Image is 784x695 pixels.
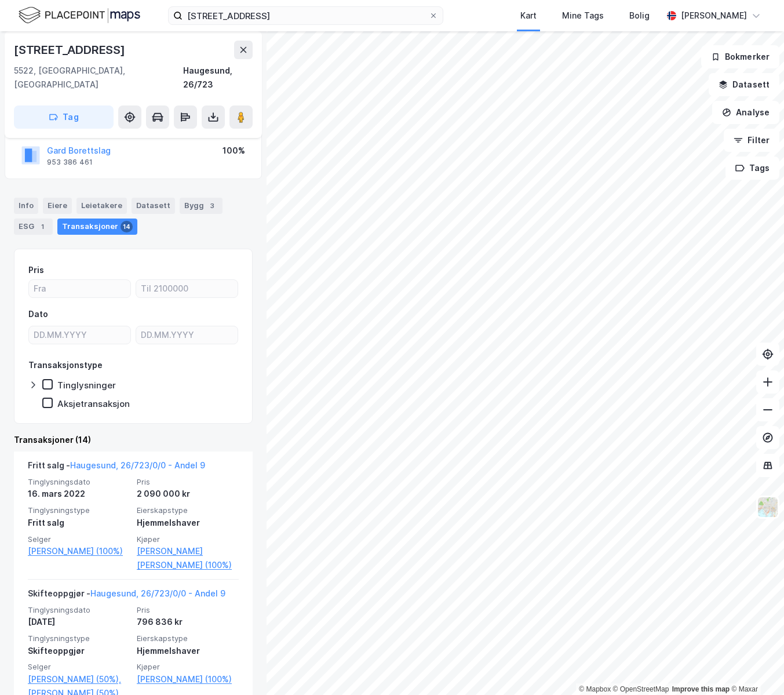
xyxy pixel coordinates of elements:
div: 2 090 000 kr [137,487,239,501]
div: Leietakere [76,198,127,214]
div: Kart [520,9,537,23]
a: OpenStreetMap [613,685,669,693]
input: Søk på adresse, matrikkel, gårdeiere, leietakere eller personer [183,7,429,24]
button: Tags [725,157,779,180]
div: [STREET_ADDRESS] [14,41,127,59]
a: [PERSON_NAME] (50%), [28,672,130,686]
a: [PERSON_NAME] (100%) [28,544,130,558]
div: Dato [28,307,48,321]
div: 100% [223,144,245,158]
button: Tag [14,105,114,129]
a: [PERSON_NAME] [PERSON_NAME] (100%) [137,544,239,572]
div: 16. mars 2022 [28,487,130,501]
span: Pris [137,605,239,615]
input: DD.MM.YYYY [136,326,238,344]
div: Transaksjoner (14) [14,433,253,447]
span: Kjøper [137,662,239,672]
span: Pris [137,477,239,487]
div: Bolig [629,9,650,23]
div: Mine Tags [562,9,604,23]
button: Bokmerker [701,45,779,68]
a: Haugesund, 26/723/0/0 - Andel 9 [90,588,225,598]
input: Til 2100000 [136,280,238,297]
input: Fra [29,280,130,297]
div: Pris [28,263,44,277]
div: 14 [121,221,133,232]
a: [PERSON_NAME] (100%) [137,672,239,686]
div: Hjemmelshaver [137,644,239,658]
a: Improve this map [672,685,730,693]
span: Tinglysningstype [28,634,130,643]
div: Transaksjonstype [28,358,103,372]
input: DD.MM.YYYY [29,326,130,344]
div: 5522, [GEOGRAPHIC_DATA], [GEOGRAPHIC_DATA] [14,64,183,92]
div: Fritt salg - [28,459,205,477]
span: Tinglysningstype [28,505,130,515]
span: Eierskapstype [137,634,239,643]
div: Haugesund, 26/723 [183,64,253,92]
div: Info [14,198,38,214]
span: Kjøper [137,534,239,544]
div: 796 836 kr [137,615,239,629]
div: Fritt salg [28,516,130,530]
button: Datasett [709,73,779,96]
button: Filter [724,129,779,152]
div: Hjemmelshaver [137,516,239,530]
span: Tinglysningsdato [28,477,130,487]
div: Transaksjoner [57,219,137,235]
div: [DATE] [28,615,130,629]
div: Kontrollprogram for chat [726,639,784,695]
a: Haugesund, 26/723/0/0 - Andel 9 [70,460,205,470]
span: Selger [28,662,130,672]
div: Skifteoppgjør - [28,587,225,605]
div: Aksjetransaksjon [57,398,130,409]
img: Z [757,496,779,518]
button: Analyse [712,101,779,124]
div: Eiere [43,198,72,214]
span: Selger [28,534,130,544]
div: Tinglysninger [57,380,116,391]
span: Tinglysningsdato [28,605,130,615]
div: [PERSON_NAME] [681,9,747,23]
span: Eierskapstype [137,505,239,515]
div: ESG [14,219,53,235]
img: logo.f888ab2527a4732fd821a326f86c7f29.svg [19,5,140,26]
a: Mapbox [579,685,611,693]
div: 953 386 461 [47,158,93,167]
div: 1 [37,221,48,232]
div: Datasett [132,198,175,214]
div: Skifteoppgjør [28,644,130,658]
div: 3 [206,200,218,212]
iframe: Chat Widget [726,639,784,695]
div: Bygg [180,198,223,214]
